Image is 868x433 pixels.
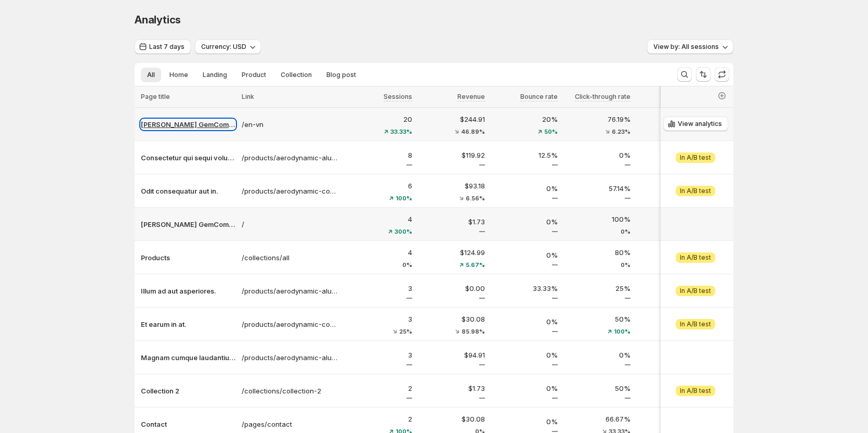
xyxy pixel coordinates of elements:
span: Link [242,93,254,100]
span: Sessions [384,93,412,101]
a: /products/aerodynamic-aluminum-bag [242,352,339,363]
span: 300% [394,228,412,235]
p: 3 [346,350,412,360]
span: Click-through rate [575,93,630,101]
p: 0% [491,383,558,393]
p: 8 [346,150,412,160]
p: 6 [346,181,412,191]
button: Contact [141,419,235,429]
button: Consectetur qui sequi voluptas. [141,152,235,163]
span: 100% [396,195,412,201]
span: 0% [402,262,412,268]
span: 5.67% [466,262,485,268]
p: /pages/contact [242,419,339,429]
span: 25% [399,328,412,335]
button: Collection 2 [141,386,235,396]
p: 0% [491,216,558,227]
span: Product [242,71,266,79]
span: Analytics [135,14,181,26]
button: View analytics [663,117,728,131]
p: 4 [346,214,412,224]
a: /products/aerodynamic-aluminum-lamp [242,286,339,296]
p: 20% [491,114,558,124]
p: 0% [564,150,630,160]
span: In A/B test [680,253,711,262]
a: /collections/collection-2 [242,386,339,396]
p: 3 [346,314,412,324]
p: 3 [346,283,412,294]
span: Home [169,71,188,79]
p: 0% [491,416,558,427]
p: Products [141,252,235,263]
p: 1 [637,216,703,227]
span: 6.23% [612,129,630,135]
p: /products/aerodynamic-concrete-keyboard [242,186,339,196]
button: Odit consequatur aut in. [141,186,235,196]
p: 66.67% [564,414,630,424]
p: 3 [637,350,703,360]
span: In A/B test [680,387,711,395]
span: Revenue [457,93,485,101]
button: Currency: USD [195,40,261,54]
span: 33.33% [390,129,412,135]
p: 1 [637,383,703,393]
p: 8 [637,114,703,124]
span: Collection [281,71,312,79]
p: $94.91 [418,350,485,360]
p: 1 [637,314,703,324]
p: $30.08 [418,414,485,424]
span: In A/B test [680,154,711,162]
span: View analytics [678,120,722,128]
p: 4 [637,247,703,258]
span: All [147,71,155,79]
p: $93.18 [418,181,485,191]
p: 50% [564,314,630,324]
p: $124.99 [418,247,485,258]
p: $0.00 [418,283,485,294]
p: $119.92 [418,150,485,160]
button: Illum ad aut asperiores. [141,286,235,296]
p: 76.19% [564,114,630,124]
button: [PERSON_NAME] GemCommerce [141,219,235,230]
p: /products/aerodynamic-aluminum-pants [242,152,339,163]
button: Et earum in at. [141,319,235,329]
p: 2 [346,414,412,424]
button: [PERSON_NAME] GemCommerce [141,119,235,130]
span: 0% [621,228,630,235]
p: 1 [637,414,703,424]
p: 25% [564,283,630,294]
span: Blog post [326,71,356,79]
p: Magnam cumque laudantium et. [141,352,235,363]
p: 4 [346,247,412,258]
a: /collections/all [242,252,339,263]
span: Bounce rate [520,93,558,101]
p: 50% [564,383,630,393]
p: 80% [564,247,630,258]
a: /products/aerodynamic-concrete-knife [242,319,339,329]
span: 85.98% [462,328,485,335]
p: 4 [637,181,703,191]
button: Sort the results [696,67,711,82]
p: 3 [637,150,703,160]
span: In A/B test [680,320,711,328]
span: Currency: USD [201,43,246,51]
a: /en-vn [242,119,339,130]
span: Page title [141,93,170,100]
span: 100% [614,328,630,335]
span: 50% [544,129,558,135]
span: 0% [621,262,630,268]
p: 12.5% [491,150,558,160]
p: $1.73 [418,383,485,393]
p: $30.08 [418,314,485,324]
button: Last 7 days [135,40,191,54]
p: 2 [346,383,412,393]
p: 33.33% [491,283,558,294]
